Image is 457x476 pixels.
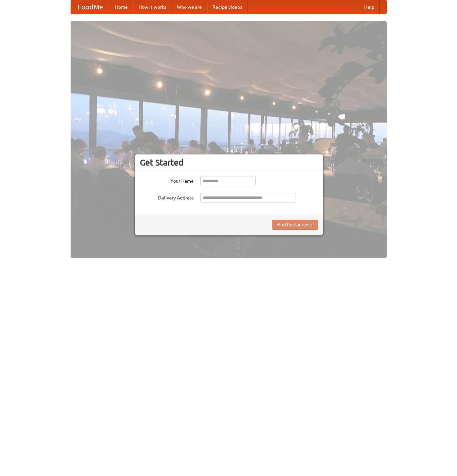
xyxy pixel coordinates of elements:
[207,0,247,14] a: Recipe videos
[359,0,380,14] a: Help
[71,0,110,14] a: FoodMe
[140,176,194,184] label: Your Name
[272,220,318,230] button: Find Restaurants!
[140,193,194,201] label: Delivery Address
[140,157,318,168] h3: Get Started
[133,0,172,14] a: How it works
[172,0,207,14] a: Who we are
[110,0,133,14] a: Home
